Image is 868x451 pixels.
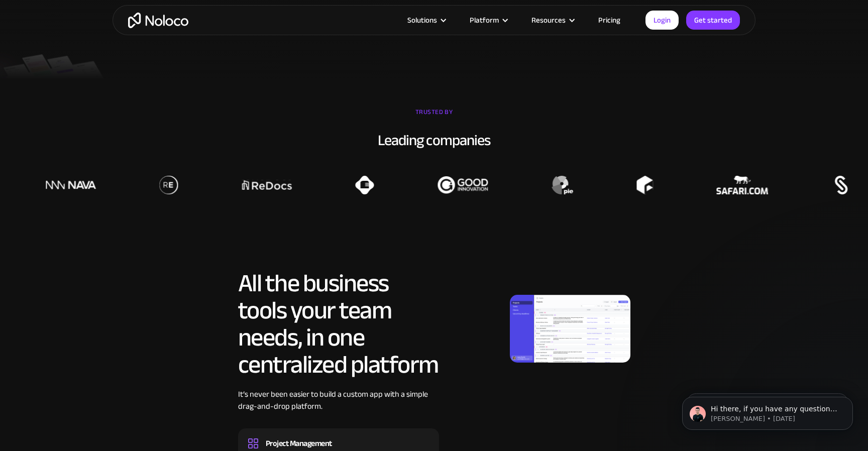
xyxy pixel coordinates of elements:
[457,14,519,27] div: Platform
[128,13,188,28] a: home
[238,388,439,427] div: It’s never been easier to build a custom app with a simple drag-and-drop platform.
[407,14,437,27] div: Solutions
[519,14,586,27] div: Resources
[266,436,332,451] div: Project Management
[586,14,633,27] a: Pricing
[238,270,439,378] h2: All the business tools your team needs, in one centralized platform
[395,14,457,27] div: Solutions
[470,14,499,27] div: Platform
[531,14,566,27] div: Resources
[645,11,679,30] a: Login
[667,376,868,446] iframe: Intercom notifications message
[686,11,740,30] a: Get started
